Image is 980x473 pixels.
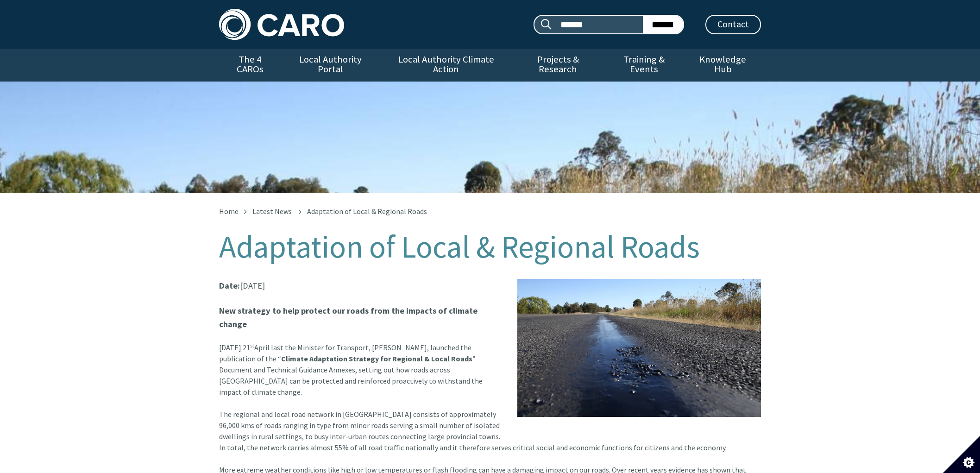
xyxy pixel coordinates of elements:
[685,49,761,82] a: Knowledge Hub
[380,49,512,82] a: Local Authority Climate Action
[252,207,292,216] a: Latest News
[281,49,380,82] a: Local Authority Portal
[307,207,427,216] span: Adaptation of Local & Regional Roads
[219,279,761,292] p: [DATE]
[943,436,980,473] button: Set cookie preferences
[281,354,472,363] strong: Climate Adaptation Strategy for Regional & Local Roads
[512,49,604,82] a: Projects & Research
[219,280,240,291] strong: Date:
[219,9,344,40] img: Caro logo
[219,305,477,329] strong: New strategy to help protect our roads from the impacts of climate change
[219,230,761,264] h1: Adaptation of Local & Regional Roads
[219,49,281,82] a: The 4 CAROs
[250,342,254,349] sup: st
[603,49,685,82] a: Training & Events
[705,15,761,34] a: Contact
[219,207,239,216] a: Home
